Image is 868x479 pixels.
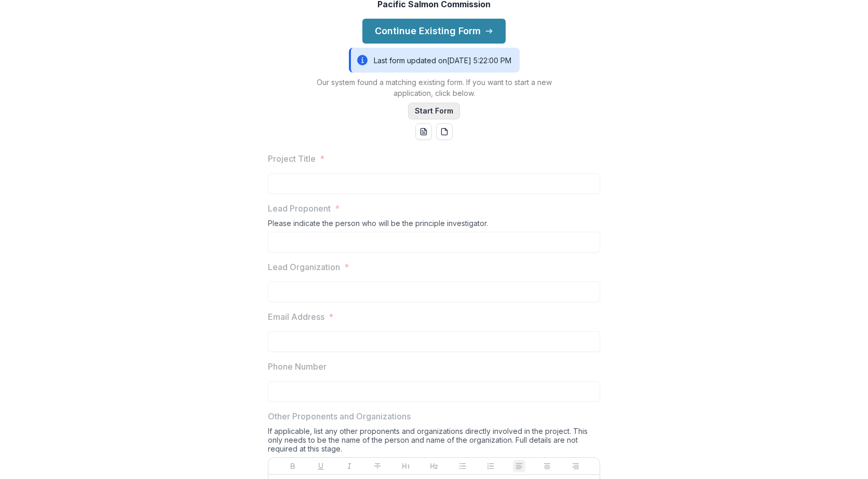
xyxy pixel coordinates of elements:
button: Continue Existing Form [362,19,506,44]
p: Email Address [268,311,324,323]
button: Align Right [569,460,582,472]
button: Bullet List [456,460,469,472]
button: Align Center [541,460,553,472]
p: Our system found a matching existing form. If you want to start a new application, click below. [304,77,564,98]
button: Heading 2 [428,460,440,472]
p: Project Title [268,152,316,165]
p: Lead Organization [268,261,340,273]
div: Last form updated on [DATE] 5:22:00 PM [349,48,520,73]
button: Ordered List [484,460,497,472]
p: Lead Proponent [268,202,331,215]
button: pdf-download [436,123,453,140]
p: Other Proponents and Organizations [268,410,411,422]
button: Bold [287,460,299,472]
div: Please indicate the person who will be the principle investigator. [268,219,600,232]
button: Strike [371,460,384,472]
button: Heading 1 [400,460,412,472]
button: word-download [415,123,432,140]
button: Italicize [343,460,356,472]
p: Phone Number [268,360,327,373]
div: If applicable, list any other proponents and organizations directly involved in the project. This... [268,427,600,457]
button: Start Form [408,103,460,119]
button: Align Left [513,460,525,472]
button: Underline [315,460,327,472]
